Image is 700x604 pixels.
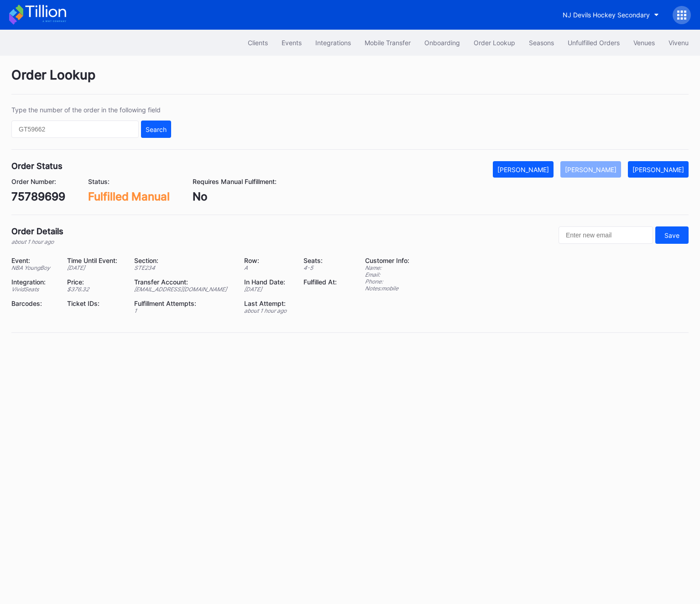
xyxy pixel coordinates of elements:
[365,285,409,292] div: Notes: mobile
[134,299,232,307] div: Fulfillment Attempts:
[633,39,655,47] div: Venues
[11,106,171,114] div: Type the number of the order in the following field
[67,257,123,264] div: Time Until Event:
[241,34,275,51] button: Clients
[193,178,277,185] div: Requires Manual Fulfillment:
[664,231,679,239] div: Save
[282,39,302,47] div: Events
[365,264,409,271] div: Name:
[315,39,351,47] div: Integrations
[67,264,123,271] div: [DATE]
[11,286,56,293] div: VividSeats
[418,34,467,51] button: Onboarding
[556,6,666,23] button: NJ Devils Hockey Secondary
[134,307,232,314] div: 1
[11,121,139,138] input: GT59662
[11,278,56,286] div: Integration:
[11,178,65,185] div: Order Number:
[11,67,689,95] div: Order Lookup
[11,238,63,245] div: about 1 hour ago
[497,166,549,173] div: [PERSON_NAME]
[244,307,292,314] div: about 1 hour ago
[275,34,308,51] button: Events
[560,161,621,178] button: [PERSON_NAME]
[303,278,342,286] div: Fulfilled At:
[11,190,65,203] div: 75789699
[88,178,170,185] div: Status:
[529,39,554,47] div: Seasons
[628,161,689,178] button: [PERSON_NAME]
[493,161,554,178] button: [PERSON_NAME]
[244,299,292,307] div: Last Attempt:
[244,264,292,271] div: A
[365,257,409,264] div: Customer Info:
[134,264,232,271] div: STE234
[662,34,695,51] button: Vivenu
[655,226,689,244] button: Save
[67,286,123,293] div: $ 376.32
[365,271,409,278] div: Email:
[568,39,620,47] div: Unfulfilled Orders
[11,264,56,271] div: NBA YoungBoy
[134,278,232,286] div: Transfer Account:
[11,226,63,236] div: Order Details
[559,226,653,244] input: Enter new email
[424,39,460,47] div: Onboarding
[244,278,292,286] div: In Hand Date:
[627,34,662,51] button: Venues
[565,166,616,173] div: [PERSON_NAME]
[358,34,418,51] button: Mobile Transfer
[308,34,358,51] button: Integrations
[244,257,292,264] div: Row:
[365,278,409,285] div: Phone:
[11,161,63,171] div: Order Status
[67,299,123,307] div: Ticket IDs:
[88,190,170,203] div: Fulfilled Manual
[248,39,268,47] div: Clients
[474,39,515,47] div: Order Lookup
[11,299,56,307] div: Barcodes:
[146,126,167,133] div: Search
[522,34,561,51] button: Seasons
[141,121,171,138] button: Search
[365,39,411,47] div: Mobile Transfer
[134,286,232,293] div: [EMAIL_ADDRESS][DOMAIN_NAME]
[563,11,650,19] div: NJ Devils Hockey Secondary
[303,264,342,271] div: 4 - 5
[632,166,684,173] div: [PERSON_NAME]
[134,257,232,264] div: Section:
[669,39,689,47] div: Vivenu
[67,278,123,286] div: Price:
[303,257,342,264] div: Seats:
[467,34,522,51] button: Order Lookup
[561,34,627,51] button: Unfulfilled Orders
[193,190,277,203] div: No
[11,257,56,264] div: Event:
[244,286,292,293] div: [DATE]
